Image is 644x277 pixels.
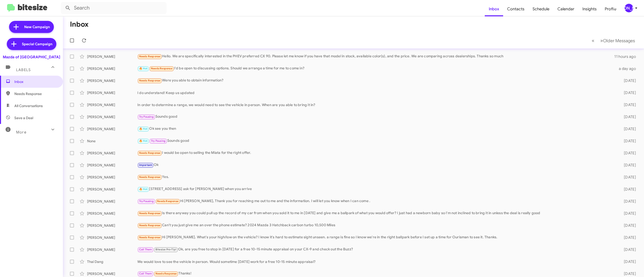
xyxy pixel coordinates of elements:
a: Contacts [503,2,529,16]
span: 🔥 Hot [139,188,148,191]
span: Needs Response [139,175,160,179]
span: More [16,130,26,134]
nav: Page navigation example [589,35,638,46]
div: [DATE] [614,151,640,156]
span: Try Pausing [139,200,154,203]
span: Needs Response [157,200,178,203]
div: [DATE] [614,126,640,131]
span: Call Them [139,272,152,275]
span: Needs Response [151,67,172,70]
div: [PERSON_NAME] [87,163,137,168]
div: I would be open to selling the Miata for the right offer. [137,150,614,156]
div: I'd be open to discussing options. Should we arrange a time for me to come in? [137,66,614,71]
div: [PERSON_NAME] [87,187,137,192]
a: New Campaign [9,21,54,33]
div: [PERSON_NAME] [87,90,137,95]
div: Hi [PERSON_NAME]. What's your high/low on the vehicle? I know it's hard to estimate sight unseen.... [137,235,614,240]
div: In order to determine a range, we would need to see the vehicle in person. When are you able to b... [137,102,614,107]
span: Call Them [139,248,152,251]
div: We would love to see the vehicle in person. Would sometime [DATE] work for a free 10-15 minute ap... [137,259,614,264]
span: 🔥 Hot [139,67,148,70]
div: [DATE] [614,199,640,204]
div: [PERSON_NAME] [87,175,137,180]
div: [DATE] [614,271,640,276]
a: Inbox [485,2,503,16]
button: [PERSON_NAME] [620,4,638,12]
span: 🔥 Hot [139,139,148,143]
div: [PERSON_NAME] [87,223,137,228]
div: [DATE] [614,175,640,180]
span: Needs Response [139,212,160,215]
a: Insights [578,2,601,16]
span: Special Campaign [22,41,52,47]
span: Inbox [14,79,57,84]
span: Try Pausing [139,115,154,118]
div: [DATE] [614,211,640,216]
div: Hello. We are specifically interested in the PHEV preferred CX 90. Please let me know if you have... [137,54,614,59]
div: Is there anyway you could pull up the record of my car from when you sold it to me in [DATE] and ... [137,210,614,216]
div: [PERSON_NAME] [87,271,137,276]
div: [DATE] [614,90,640,95]
div: [DATE] [614,102,640,107]
div: [PERSON_NAME] [87,102,137,107]
button: Previous [589,35,597,46]
div: Thanks! [137,271,614,276]
div: Yes. [137,174,614,180]
div: Ok see you then [137,126,614,132]
div: [DATE] [614,247,640,252]
div: [PERSON_NAME] [87,235,137,240]
div: a day ago [614,66,640,71]
div: Sounds good [137,114,614,120]
div: 11 hours ago [614,54,640,59]
div: [PERSON_NAME] [87,66,137,71]
h1: Inbox [70,20,89,28]
div: I do understand! Keep us updated [137,90,614,95]
div: [PERSON_NAME] [87,247,137,252]
div: Ok [137,162,614,168]
span: Save a Deal [14,115,33,120]
div: Sounds good [137,138,614,144]
div: [DATE] [614,78,640,83]
div: [DATE] [614,187,640,192]
span: Needs Response [139,55,160,58]
a: Schedule [529,2,553,16]
div: Ok, are you free to stop in [DATE] for a free 10-15 minute appraisal on your CX-9 and check out t... [137,247,614,252]
div: [DATE] [614,259,640,264]
div: [PERSON_NAME] [87,126,137,131]
span: 🔥 Hot [139,127,148,130]
span: « [592,37,594,44]
input: Search [61,2,167,14]
div: [PERSON_NAME] [87,211,137,216]
span: Bitesize Pro-Tip! [155,248,176,251]
span: Labels [16,68,31,72]
div: Thai Dang [87,259,137,264]
button: Next [597,35,638,46]
div: [PERSON_NAME] [87,199,137,204]
div: [PERSON_NAME] [87,54,137,59]
span: Needs Response [139,151,160,155]
span: Older Messages [603,38,635,43]
div: Can't you just give me an over the phone estimate? 2024 Mazda 3 Hatchback carbon turbo 10,500 Miles [137,222,614,228]
div: [DATE] [614,235,640,240]
span: Needs Response [14,91,57,96]
span: Needs Response [139,224,160,227]
span: Needs Response [139,79,160,82]
span: Try Pausing [151,139,166,143]
div: Mazda of [GEOGRAPHIC_DATA] [3,55,60,60]
span: New Campaign [24,24,50,29]
span: » [600,37,603,44]
div: [DATE] [614,223,640,228]
div: Were you able to obtain information? [137,78,614,83]
a: Calendar [553,2,578,16]
div: Hi [PERSON_NAME], Thank you for reaching me out to me and the information. I will let you know wh... [137,198,614,204]
a: Special Campaign [7,38,56,50]
div: [DATE] [614,114,640,119]
div: [DATE] [614,138,640,144]
div: [PERSON_NAME] [87,78,137,83]
a: Profile [601,2,620,16]
div: [DATE] [614,163,640,168]
span: Important [139,163,152,167]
